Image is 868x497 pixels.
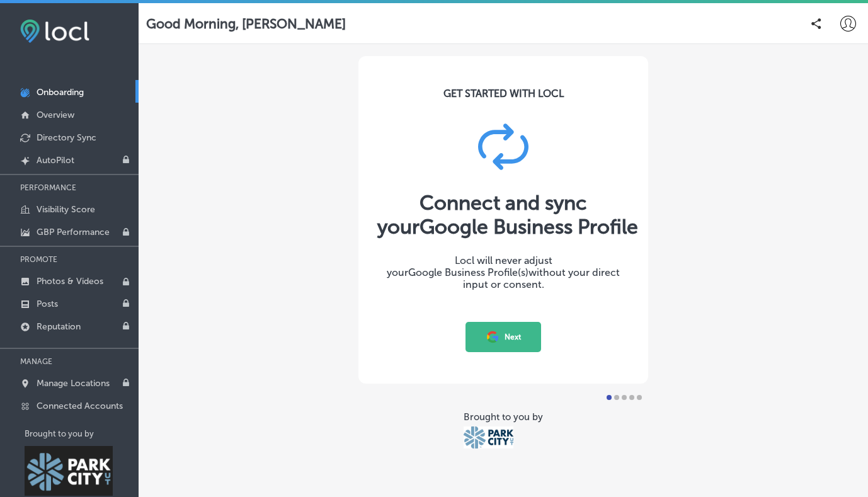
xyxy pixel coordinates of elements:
[464,411,543,423] div: Brought to you by
[146,16,346,31] p: Good Morning, [PERSON_NAME]
[377,191,629,239] div: Connect and sync your
[25,429,139,438] p: Brought to you by
[37,276,103,287] p: Photos & Videos
[408,266,528,278] span: Google Business Profile(s)
[25,446,113,496] img: Park City
[37,401,123,411] p: Connected Accounts
[37,378,110,389] p: Manage Locations
[37,321,81,332] p: Reputation
[37,110,74,120] p: Overview
[37,299,58,309] p: Posts
[20,20,89,43] img: fda3e92497d09a02dc62c9cd864e3231.png
[465,322,541,352] button: Next
[464,426,513,448] img: Park City
[443,88,564,100] div: GET STARTED WITH LOCL
[37,87,84,98] p: Onboarding
[37,204,95,215] p: Visibility Score
[420,215,638,239] span: Google Business Profile
[37,155,74,166] p: AutoPilot
[37,132,96,143] p: Directory Sync
[37,227,110,237] p: GBP Performance
[377,254,629,290] div: Locl will never adjust your without your direct input or consent.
